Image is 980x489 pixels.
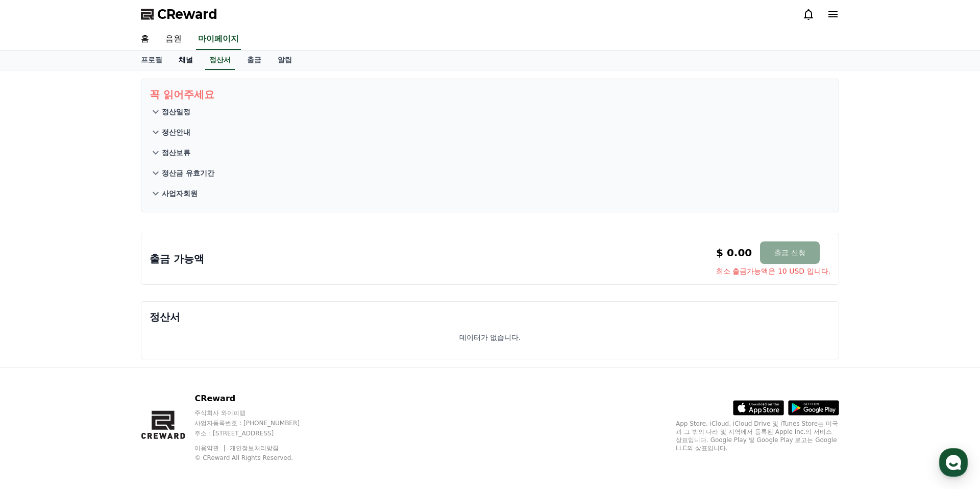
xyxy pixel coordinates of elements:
[157,6,217,22] span: CReward
[133,29,157,50] a: 홈
[3,324,67,349] a: 홈
[760,241,819,264] button: 출금 신청
[150,163,830,183] button: 정산금 유효기간
[230,445,279,452] a: 개인정보처리방침
[132,324,196,349] a: 설정
[141,6,217,22] a: CReward
[194,393,319,405] p: CReward
[162,168,214,178] p: 정산금 유효기간
[162,188,198,199] p: 사업자회원
[32,339,38,347] span: 홈
[150,183,830,204] button: 사업자회원
[196,29,241,50] a: 마이페이지
[716,246,752,260] p: $ 0.00
[158,339,170,347] span: 설정
[67,324,132,349] a: 대화
[194,445,227,452] a: 이용약관
[194,429,319,437] p: 주소 : [STREET_ADDRESS]
[150,142,830,163] button: 정산보류
[716,266,830,276] span: 최소 출금가능액은 10 USD 입니다.
[162,127,190,137] p: 정산안내
[93,339,106,348] span: 대화
[162,148,190,158] p: 정산보류
[205,51,235,70] a: 정산서
[150,122,830,142] button: 정산안내
[194,454,319,462] p: © CReward All Rights Reserved.
[194,419,319,427] p: 사업자등록번호 : [PHONE_NUMBER]
[150,102,830,122] button: 정산일정
[150,87,830,102] p: 꼭 읽어주세요
[239,51,269,70] a: 출금
[170,51,201,70] a: 채널
[676,420,839,452] p: App Store, iCloud, iCloud Drive 및 iTunes Store는 미국과 그 밖의 나라 및 지역에서 등록된 Apple Inc.의 서비스 상표입니다. Goo...
[133,51,170,70] a: 프로필
[194,409,319,417] p: 주식회사 와이피랩
[459,332,521,343] p: 데이터가 없습니다.
[157,29,190,50] a: 음원
[269,51,300,70] a: 알림
[150,310,830,324] p: 정산서
[162,107,190,117] p: 정산일정
[150,252,204,266] p: 출금 가능액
